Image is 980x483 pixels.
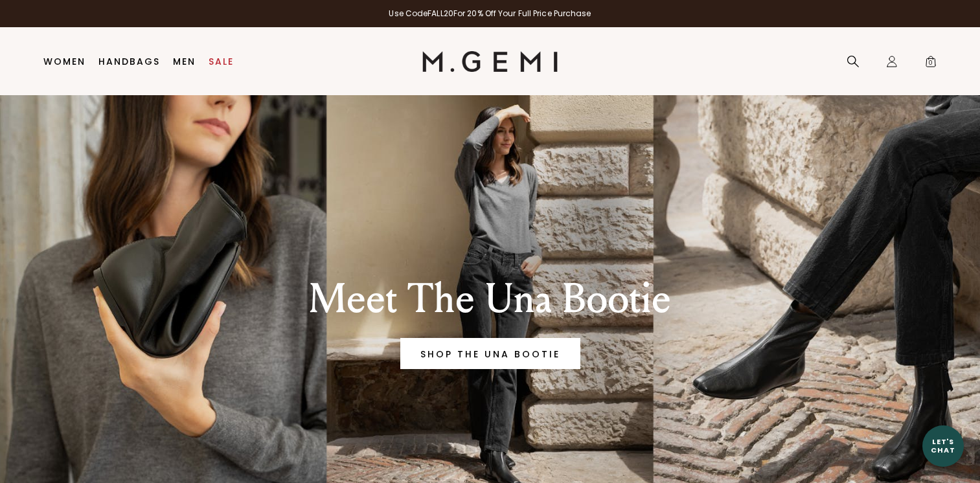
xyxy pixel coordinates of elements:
div: Meet The Una Bootie [266,276,715,322]
strong: FALL20 [427,8,453,19]
a: Banner primary button [400,338,580,369]
span: 0 [924,58,937,71]
div: Let's Chat [922,438,964,454]
img: M.Gemi [422,51,558,72]
a: Sale [209,56,234,67]
a: Handbags [98,56,160,67]
a: Women [43,56,85,67]
a: Men [173,56,196,67]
